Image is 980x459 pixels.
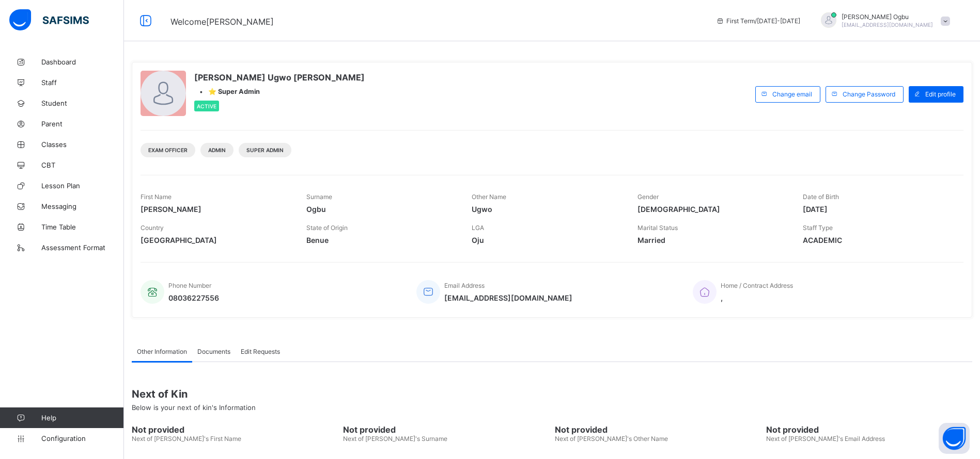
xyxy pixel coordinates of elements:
span: Ogbu [306,205,457,214]
span: 08036227556 [168,293,219,302]
span: [EMAIL_ADDRESS][DOMAIN_NAME] [444,293,572,302]
div: AnnOgbu [811,12,955,29]
span: CBT [41,161,124,169]
span: Next of [PERSON_NAME]'s Surname [343,435,447,442]
span: Active [197,103,216,109]
span: Parent [41,120,124,128]
span: Student [41,99,124,107]
span: Not provided [555,424,761,435]
span: [DATE] [803,205,953,214]
span: session/term information [716,17,800,25]
span: Not provided [343,424,549,435]
span: Phone Number [168,282,211,289]
span: Not provided [766,424,972,435]
span: Below is your next of kin's Information [132,403,256,412]
span: Exam Officer [148,147,188,153]
span: Super Admin [246,147,284,153]
span: [EMAIL_ADDRESS][DOMAIN_NAME] [842,22,933,28]
span: Help [41,414,123,422]
span: [GEOGRAPHIC_DATA] [141,236,291,244]
span: Other Information [137,348,187,355]
span: First Name [141,193,172,201]
span: Staff Type [803,224,833,232]
span: Time Table [41,223,124,231]
span: [PERSON_NAME] Ugwo [PERSON_NAME] [194,72,365,83]
span: Surname [306,193,332,201]
span: Oju [472,236,622,244]
span: Configuration [41,434,123,442]
span: Next of [PERSON_NAME]'s First Name [132,435,241,442]
span: Next of [PERSON_NAME]'s Email Address [766,435,885,442]
div: • [194,88,365,95]
span: State of Origin [306,224,348,232]
span: Gender [637,193,659,201]
img: safsims [9,9,89,31]
span: Messaging [41,202,124,210]
span: Change Password [843,90,895,98]
span: Not provided [132,424,338,435]
span: , [721,293,793,302]
span: Married [637,236,788,244]
span: Benue [306,236,457,244]
span: Dashboard [41,58,124,66]
span: Marital Status [637,224,678,232]
span: Classes [41,140,124,149]
span: Next of Kin [132,388,972,400]
button: Open asap [939,423,970,454]
span: Other Name [472,193,506,201]
span: ACADEMIC [803,236,953,244]
span: Assessment Format [41,243,124,252]
span: Change email [772,90,812,98]
span: Home / Contract Address [721,282,793,289]
span: Country [141,224,164,232]
span: ⭐ Super Admin [208,88,260,95]
span: Welcome [PERSON_NAME] [170,17,274,27]
span: Next of [PERSON_NAME]'s Other Name [555,435,668,442]
span: [PERSON_NAME] [141,205,291,214]
span: Edit Requests [241,348,280,355]
span: Admin [208,147,226,153]
span: Date of Birth [803,193,839,201]
span: Ugwo [472,205,622,214]
span: Email Address [444,282,485,289]
span: Lesson Plan [41,182,124,190]
span: LGA [472,224,484,232]
span: [PERSON_NAME] Ogbu [842,13,933,21]
span: Edit profile [925,90,956,98]
span: Documents [197,348,230,355]
span: Staff [41,78,124,87]
span: [DEMOGRAPHIC_DATA] [637,205,788,214]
